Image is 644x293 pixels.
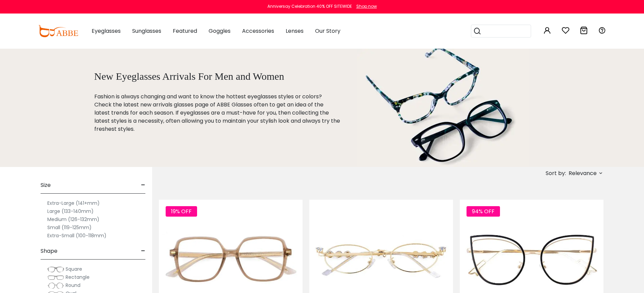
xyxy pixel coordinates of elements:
label: Large (133-140mm) [47,207,94,215]
img: abbeglasses.com [38,25,78,37]
label: Small (119-125mm) [47,223,92,231]
span: Sort by: [546,169,566,177]
img: new arrival eyeglasses [357,49,529,167]
span: - [141,243,145,259]
span: Relevance [569,167,597,179]
img: Rectangle.png [47,274,64,281]
div: Anniversay Celebration 40% OFF SITEWIDE [267,3,352,9]
label: Extra-Small (100-118mm) [47,231,106,240]
div: Shop now [356,3,377,9]
span: Size [41,177,51,193]
span: Shape [41,243,57,259]
span: Featured [173,27,197,35]
span: Round [66,282,80,289]
span: Square [66,266,82,272]
p: Fashion is always changing and want to know the hottest eyeglasses styles or colors? Check the la... [94,93,340,133]
span: - [141,177,145,193]
span: Rectangle [66,274,90,280]
span: Goggles [209,27,231,35]
span: Eyeglasses [92,27,121,35]
span: Our Story [315,27,340,35]
span: Sunglasses [132,27,161,35]
a: Shop now [353,3,377,9]
span: Accessories [242,27,274,35]
span: Lenses [286,27,304,35]
label: Medium (126-132mm) [47,215,99,223]
img: Square.png [47,266,64,273]
span: 94% OFF [467,206,500,217]
h1: New Eyeglasses Arrivals For Men and Women [94,70,340,82]
label: Extra-Large (141+mm) [47,199,100,207]
span: 19% OFF [166,206,197,217]
img: Round.png [47,282,64,289]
